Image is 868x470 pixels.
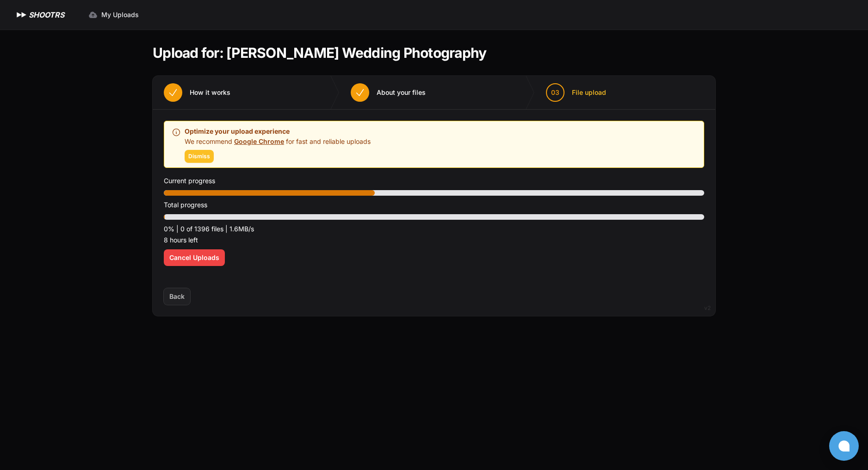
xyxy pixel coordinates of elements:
span: 03 [551,88,559,97]
span: My Uploads [101,10,139,19]
span: Dismiss [188,153,210,160]
a: Google Chrome [234,137,284,145]
h1: Upload for: [PERSON_NAME] Wedding Photography [153,44,486,61]
p: 0% | 0 of 1396 files | 1.6MB/s [164,223,704,235]
p: We recommend for fast and reliable uploads [185,137,371,146]
a: My Uploads [83,6,144,23]
p: Optimize your upload experience [185,126,371,137]
span: File upload [572,88,606,97]
button: About your files [340,76,437,109]
span: Cancel Uploads [169,253,219,262]
button: Open chat window [829,431,859,461]
button: Cancel Uploads [164,249,225,266]
p: Total progress [164,199,704,210]
img: SHOOTRS [15,9,29,20]
button: 03 File upload [535,76,617,109]
button: Dismiss [185,150,214,163]
p: 8 hours left [164,235,704,246]
span: How it works [190,88,230,97]
h1: SHOOTRS [29,9,64,20]
span: About your files [377,88,426,97]
a: SHOOTRS SHOOTRS [15,9,64,20]
button: How it works [153,76,242,109]
p: Current progress [164,175,704,186]
div: v2 [704,303,711,314]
